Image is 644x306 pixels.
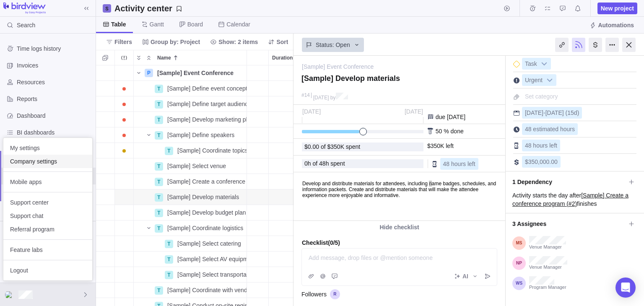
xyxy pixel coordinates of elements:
[5,290,15,300] div: Rabia
[3,155,92,168] a: Company settings
[10,157,86,166] span: Company settings
[10,212,86,220] span: Support chat
[3,243,92,257] a: Feature labs
[10,225,86,233] span: Referral program
[10,266,86,275] span: Logout
[10,144,86,152] span: My settings
[10,246,86,254] span: Feature labs
[3,209,92,223] a: Support chat
[10,198,86,207] span: Support center
[3,141,92,155] a: My settings
[10,178,86,186] span: Mobile apps
[5,291,15,298] img: Show
[3,264,92,277] a: Logout
[3,196,92,209] a: Support center
[3,175,92,189] a: Mobile apps
[3,223,92,236] a: Referral program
